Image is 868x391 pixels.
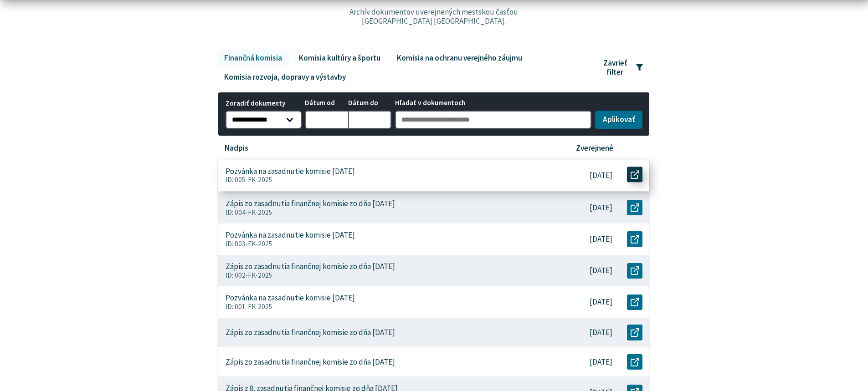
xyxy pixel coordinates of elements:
[590,266,612,275] p: [DATE]
[226,230,355,240] p: Pozvánka na zasadnutie komisie [DATE]
[348,99,391,107] span: Dátum do
[217,69,352,85] a: Komisia rozvoja, dopravy a výstavby
[226,167,355,176] p: Pozvánka na zasadnutie komisie [DATE]
[598,58,632,77] span: Zavrieť filter
[590,171,612,180] p: [DATE]
[330,7,538,26] p: Archív dokumentov uverejnených mestskou časťou [GEOGRAPHIC_DATA] [GEOGRAPHIC_DATA].
[226,293,355,303] p: Pozvánka na zasadnutie komisie [DATE]
[226,240,548,248] p: ID: 003-FK-2025
[395,99,592,107] span: Hľadať v dokumentoch
[226,271,548,279] p: ID: 002-FK-2025
[590,234,612,244] p: [DATE]
[590,297,612,307] p: [DATE]
[226,199,395,208] p: Zápis zo zasadnutia finančnej komisie zo dňa [DATE]
[590,328,612,337] p: [DATE]
[595,111,642,129] button: Aplikovať
[305,111,348,129] input: Dátum od
[590,203,612,213] p: [DATE]
[390,50,529,66] a: Komisia na ochranu verejného záujmu
[576,143,613,153] p: Zverejnené
[348,111,391,129] input: Dátum do
[226,303,548,311] p: ID: 001-FK-2025
[226,111,302,129] select: Zoradiť dokumenty
[395,111,592,129] input: Hľadať v dokumentoch
[226,100,302,107] span: Zoradiť dokumenty
[217,50,288,66] a: Finančná komisia
[226,357,395,367] p: Zápis zo zasadnutia finančnej komisie zo dňa [DATE]
[226,328,395,337] p: Zápis zo zasadnutia finančnej komisie zo dňa [DATE]
[226,262,395,271] p: Zápis zo zasadnutia finančnej komisie zo dňa [DATE]
[225,143,248,153] p: Nadpis
[226,176,548,184] p: ID: 005-FK-2025
[292,50,387,66] a: Komisia kultúry a športu
[591,58,651,77] button: Zavrieť filter
[226,208,548,217] p: ID: 004-FK-2025
[590,357,612,367] p: [DATE]
[305,99,348,107] span: Dátum od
